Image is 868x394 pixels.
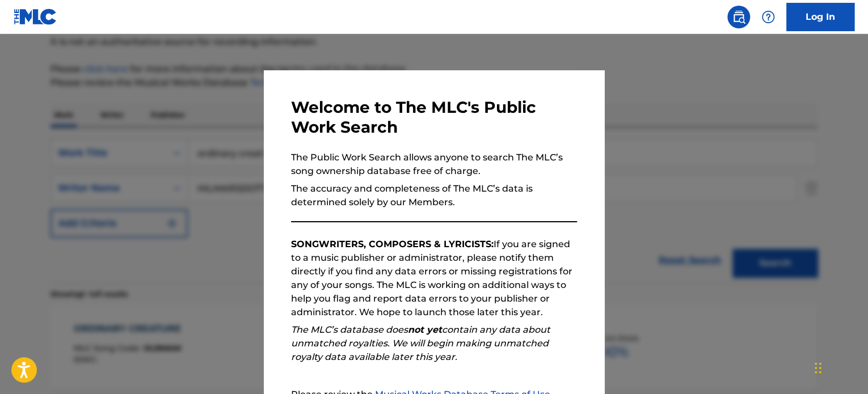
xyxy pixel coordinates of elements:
[732,10,745,24] img: search
[291,98,577,137] h3: Welcome to The MLC's Public Work Search
[291,238,577,319] p: If you are signed to a music publisher or administrator, please notify them directly if you find ...
[811,340,868,394] iframe: Chat Widget
[291,239,494,249] strong: SONGWRITERS, COMPOSERS & LYRICISTS:
[14,9,57,25] img: MLC Logo
[815,351,821,385] div: Drag
[291,324,550,362] em: The MLC’s database does contain any data about unmatched royalties. We will begin making unmatche...
[291,151,577,178] p: The Public Work Search allows anyone to search The MLC’s song ownership database free of charge.
[408,324,442,335] strong: not yet
[291,182,577,209] p: The accuracy and completeness of The MLC’s data is determined solely by our Members.
[727,6,750,28] a: Public Search
[786,3,854,31] a: Log In
[757,6,779,28] div: Help
[761,10,775,24] img: help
